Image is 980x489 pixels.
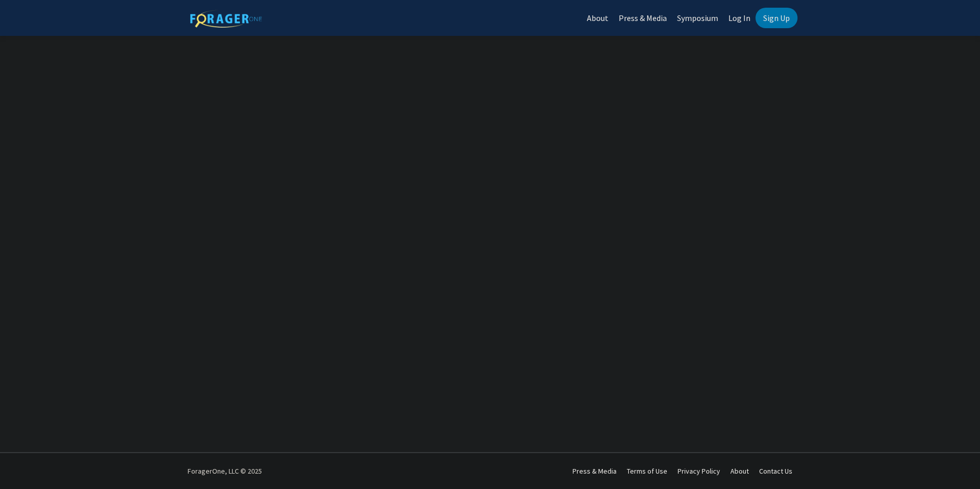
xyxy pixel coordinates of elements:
[678,466,720,476] a: Privacy Policy
[188,453,262,489] div: ForagerOne, LLC © 2025
[759,466,792,476] a: Contact Us
[730,466,749,476] a: About
[756,8,798,28] a: Sign Up
[627,466,667,476] a: Terms of Use
[573,466,617,476] a: Press & Media
[190,10,262,28] img: ForagerOne Logo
